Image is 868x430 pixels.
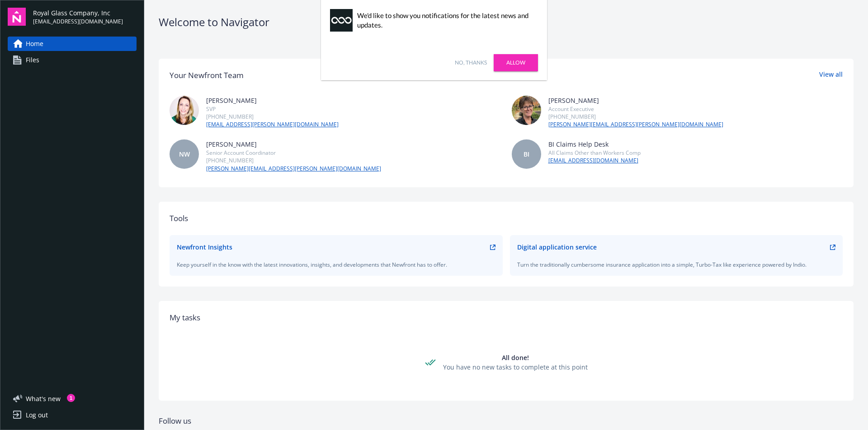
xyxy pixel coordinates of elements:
span: Files [26,53,39,67]
div: Senior Account Coordinator [206,149,381,157]
div: [PHONE_NUMBER] [206,157,381,164]
a: [PERSON_NAME][EMAIL_ADDRESS][PERSON_NAME][DOMAIN_NAME] [548,120,723,129]
div: Tools [170,213,843,224]
span: BI [524,149,529,159]
div: Follow us [159,415,854,427]
div: Log out [26,408,48,422]
a: [EMAIL_ADDRESS][DOMAIN_NAME] [548,157,641,165]
button: Royal Glass Company, Inc[EMAIL_ADDRESS][DOMAIN_NAME] [33,8,137,26]
div: Your Newfront Team [170,69,244,81]
a: View all [819,69,843,81]
div: Account Executive [548,105,723,113]
div: My tasks [170,312,843,324]
div: Turn the traditionally cumbersome insurance application into a simple, Turbo-Tax like experience ... [517,261,836,268]
div: BI Claims Help Desk [548,139,641,149]
span: What ' s new [26,394,61,403]
img: photo [170,96,199,125]
span: Home [26,37,43,51]
div: [PHONE_NUMBER] [548,113,723,120]
a: Home [8,37,137,51]
div: SVP [206,105,339,113]
span: Royal Glass Company, Inc [33,8,123,18]
div: Welcome to Navigator [159,14,854,30]
img: photo [512,96,541,125]
button: What's new1 [8,394,75,403]
a: No, thanks [455,59,487,67]
div: All done! [443,353,588,362]
img: navigator-logo.svg [8,8,26,26]
a: Allow [494,54,538,71]
a: [PERSON_NAME][EMAIL_ADDRESS][PERSON_NAME][DOMAIN_NAME] [206,165,381,173]
div: 1 [67,394,75,402]
span: [EMAIL_ADDRESS][DOMAIN_NAME] [33,18,123,26]
div: You have no new tasks to complete at this point [443,362,588,372]
a: Files [8,53,137,67]
div: All Claims Other than Workers Comp [548,149,641,157]
div: [PERSON_NAME] [548,96,723,105]
a: [EMAIL_ADDRESS][PERSON_NAME][DOMAIN_NAME] [206,120,339,129]
div: Digital application service [517,242,597,252]
div: Keep yourself in the know with the latest innovations, insights, and developments that Newfront h... [177,261,495,268]
div: [PERSON_NAME] [206,139,381,149]
div: We'd like to show you notifications for the latest news and updates. [357,11,533,30]
span: NW [179,149,190,159]
div: [PERSON_NAME] [206,96,339,105]
div: [PHONE_NUMBER] [206,113,339,120]
div: Newfront Insights [177,242,232,252]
